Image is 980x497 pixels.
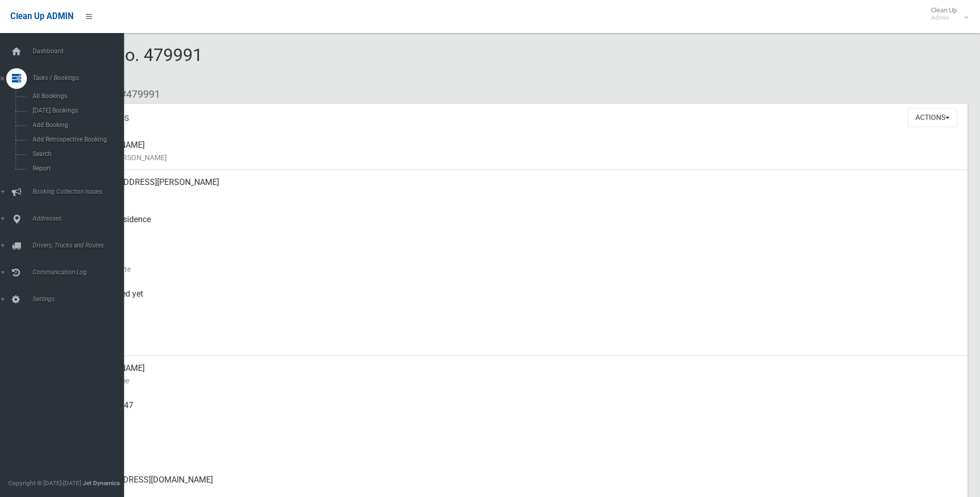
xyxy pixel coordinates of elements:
[83,356,959,393] div: [PERSON_NAME]
[10,11,73,21] span: Clean Up ADMIN
[83,337,959,350] small: Zone
[29,296,132,303] span: Settings
[29,188,132,195] span: Booking Collection Issues
[29,121,123,129] span: Add Booking
[83,412,959,424] small: Mobile
[29,150,123,158] span: Search
[29,107,123,114] span: [DATE] Bookings
[29,269,132,276] span: Communication Log
[83,282,959,319] div: Not collected yet
[29,215,132,222] span: Addresses
[29,165,123,172] span: Report
[29,74,132,82] span: Tasks / Bookings
[83,319,959,356] div: [DATE]
[83,263,959,275] small: Collection Date
[45,44,203,85] span: Booking No. 479991
[908,108,957,127] button: Actions
[83,430,959,468] div: None given
[931,14,957,22] small: Admin
[113,85,160,104] li: #479991
[83,151,959,164] small: Name of [PERSON_NAME]
[29,92,123,100] span: All Bookings
[83,449,959,461] small: Landline
[926,6,967,22] span: Clean Up
[83,226,959,238] small: Pickup Point
[8,479,81,487] span: Copyright © [DATE]-[DATE]
[29,136,123,143] span: Add Retrospective Booking
[83,375,959,387] small: Contact Name
[83,133,959,170] div: [PERSON_NAME]
[83,393,959,430] div: 0410 558 247
[83,300,959,313] small: Collected At
[29,48,132,55] span: Dashboard
[83,244,959,282] div: [DATE]
[83,479,120,487] strong: Jet Dynamics
[29,242,132,249] span: Drivers, Trucks and Routes
[83,170,959,207] div: [STREET_ADDRESS][PERSON_NAME]
[83,207,959,244] div: Front of Residence
[83,189,959,201] small: Address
